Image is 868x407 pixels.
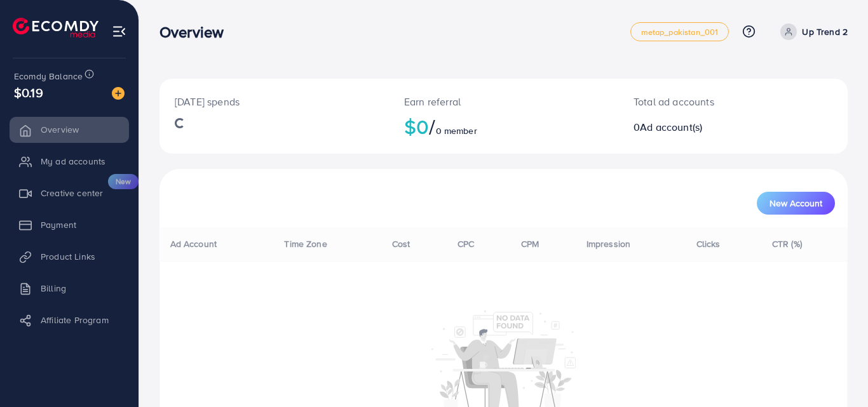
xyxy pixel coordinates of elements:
[770,199,822,208] span: New Account
[404,114,603,138] h2: $0
[757,192,835,215] button: New Account
[640,120,702,134] span: Ad account(s)
[775,23,848,40] a: Up Trend 2
[802,24,848,39] p: Up Trend 2
[13,18,98,37] img: logo
[641,28,719,36] span: metap_pakistan_001
[634,121,775,133] h2: 0
[404,94,603,109] p: Earn referral
[630,22,729,41] a: metap_pakistan_001
[159,23,234,41] h3: Overview
[14,70,83,83] span: Ecomdy Balance
[14,83,43,102] span: $0.19
[634,94,775,109] p: Total ad accounts
[436,124,477,137] span: 0 member
[175,94,374,109] p: [DATE] spends
[429,112,435,141] span: /
[112,24,126,39] img: menu
[112,87,125,100] img: image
